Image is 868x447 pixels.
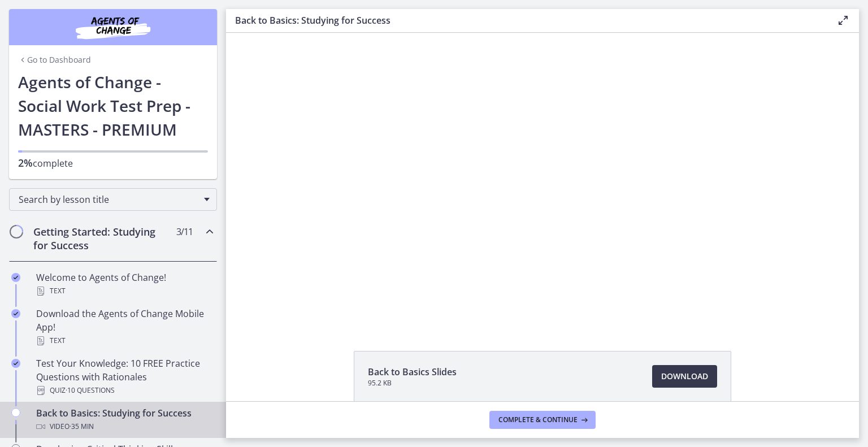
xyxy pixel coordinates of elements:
[18,156,33,170] span: 2%
[36,334,212,348] div: Text
[36,271,212,298] div: Welcome to Agents of Change!
[652,365,717,388] a: Download
[36,357,212,397] div: Test Your Knowledge: 10 FREE Practice Questions with Rationales
[9,188,217,211] div: Search by lesson title
[36,384,212,397] div: Quiz
[70,420,94,433] span: · 35 min
[18,54,91,66] a: Go to Dashboard
[368,365,457,379] span: Back to Basics Slides
[18,156,208,170] p: complete
[11,359,20,368] i: Completed
[498,415,578,424] span: Complete & continue
[19,193,198,206] span: Search by lesson title
[45,14,181,41] img: Agents of Change
[36,307,212,348] div: Download the Agents of Change Mobile App!
[235,14,818,27] h3: Back to Basics: Studying for Success
[36,406,212,433] div: Back to Basics: Studying for Success
[226,33,859,325] iframe: Video Lesson
[11,309,20,318] i: Completed
[66,384,115,397] span: · 10 Questions
[18,70,208,141] h1: Agents of Change - Social Work Test Prep - MASTERS - PREMIUM
[11,273,20,282] i: Completed
[33,225,171,252] h2: Getting Started: Studying for Success
[489,411,596,429] button: Complete & continue
[661,370,708,383] span: Download
[36,284,212,298] div: Text
[176,225,193,238] span: 3 / 11
[368,379,457,388] span: 95.2 KB
[36,420,212,433] div: Video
